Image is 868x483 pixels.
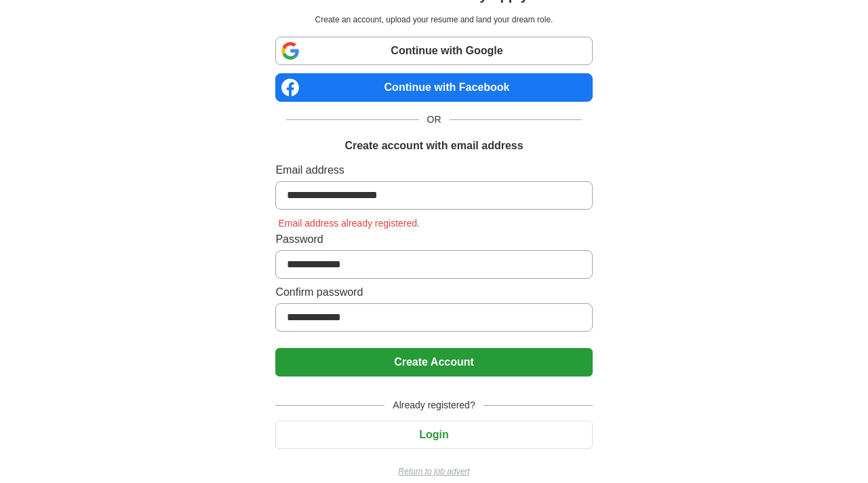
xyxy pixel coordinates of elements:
button: Login [275,421,592,449]
p: Create an account, upload your resume and land your dream role. [278,14,589,26]
span: OR [419,113,450,127]
a: Return to job advert [275,465,592,478]
span: Email address already registered. [275,218,422,229]
a: Login [275,429,592,440]
button: Create Account [275,348,592,376]
a: Continue with Facebook [275,73,592,102]
label: Confirm password [275,284,592,301]
label: Password [275,231,592,248]
label: Email address [275,162,592,178]
a: Continue with Google [275,37,592,65]
span: Already registered? [384,398,483,412]
h1: Create account with email address [344,138,523,154]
